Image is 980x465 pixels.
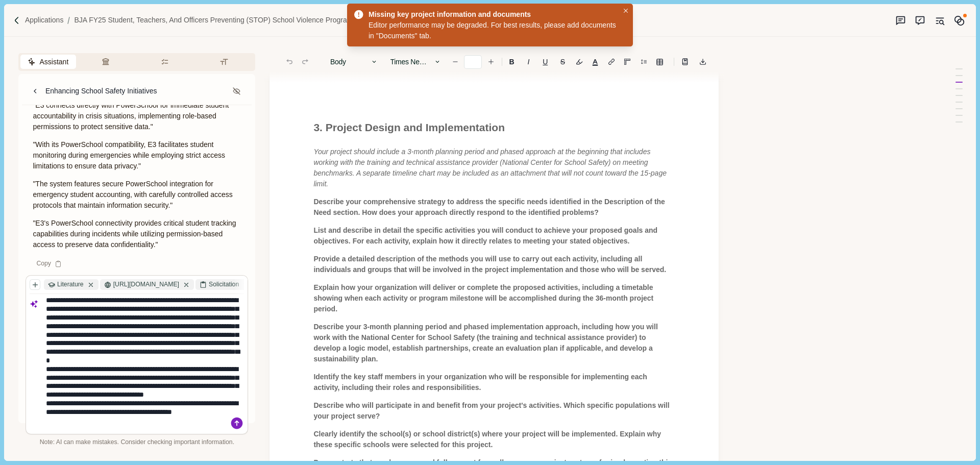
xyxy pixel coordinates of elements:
[195,279,254,290] div: Solicitation
[74,15,425,26] a: BJA FY25 Student, Teachers, and Officers Preventing (STOP) School Violence Program (O-BJA-2025-17...
[325,55,383,69] button: Body
[12,16,21,25] img: Forward slash icon
[696,55,710,69] button: Export to docx
[621,6,631,16] button: Close
[385,55,446,69] button: Times New Roman
[313,255,666,274] span: Provide a detailed description of the methods you will use to carry out each activity, including ...
[298,55,312,69] button: Redo
[560,58,565,65] s: S
[521,55,535,69] button: I
[100,279,194,290] div: [URL][DOMAIN_NAME]
[45,86,157,96] div: Enhancing School Safety Initiatives
[313,226,659,245] span: List and describe in detail the specific activities you will conduct to achieve your proposed goa...
[369,20,619,41] div: Editor performance may be degraded. For best results, please add documents in "Documents" tab.
[636,55,651,69] button: Line height
[537,55,553,69] button: U
[528,58,530,65] i: I
[555,55,570,69] button: S
[33,218,241,250] p: "E3's PowerSchool connectivity provides critical student tracking capabilities during incidents w...
[604,55,619,69] button: Line height
[44,279,98,290] div: Literature
[620,55,634,69] button: Adjust margins
[504,55,520,69] button: B
[313,373,649,391] span: Identify the key staff members in your organization who will be responsible for implementing each...
[282,55,297,69] button: Undo
[543,58,548,65] u: U
[63,16,74,25] img: Forward slash icon
[33,139,241,172] p: "With its PowerSchool compatibility, E3 facilitates student monitoring during emergencies while e...
[33,100,241,132] p: "E3 connects directly with PowerSchool for immediate student accountability in crisis situations,...
[448,55,462,69] button: Decrease font size
[313,198,667,216] span: Describe your comprehensive strategy to address the specific needs identified in the Description ...
[678,55,692,69] button: Line height
[39,57,68,67] span: Assistant
[313,121,505,133] span: 3. Project Design and Implementation
[484,55,498,69] button: Increase font size
[369,9,615,20] div: Missing key project information and documents
[313,148,668,188] span: Your project should include a 3-month planning period and phased approach at the beginning that i...
[26,438,248,447] div: Note: AI can make mistakes. Consider checking important information.
[509,58,514,65] b: B
[313,401,671,420] span: Describe who will participate in and benefit from your project's activities. Which specific popul...
[313,323,659,363] span: Describe your 3-month planning period and phased implementation approach, including how you will ...
[313,430,663,449] span: Clearly identify the school(s) or school district(s) where your project will be implemented. Expl...
[33,179,241,211] p: "The system features secure PowerSchool integration for emergency student accounting, with carefu...
[652,55,667,69] button: Line height
[25,15,64,26] a: Applications
[31,257,67,270] div: Copy
[313,283,655,313] span: Explain how your organization will deliver or complete the proposed activities, including a timet...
